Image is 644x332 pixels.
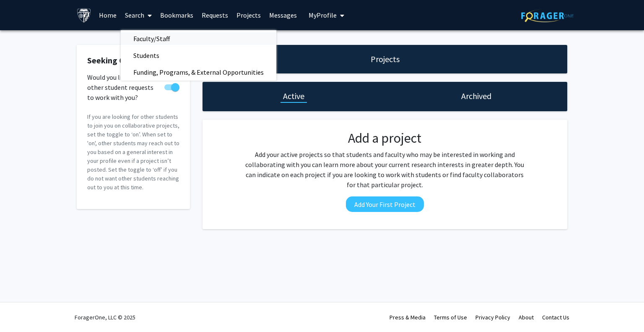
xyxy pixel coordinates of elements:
[77,8,91,23] img: Johns Hopkins University Logo
[156,0,197,30] a: Bookmarks
[121,32,276,45] a: Faculty/Staff
[461,90,491,102] h1: Archived
[197,0,232,30] a: Requests
[371,53,400,65] h1: Projects
[121,47,172,64] span: Students
[121,66,276,78] a: Funding, Programs, & External Opportunities
[121,30,182,47] span: Faculty/Staff
[121,64,276,81] span: Funding, Programs, & External Opportunities
[475,314,510,321] a: Privacy Policy
[243,149,527,190] p: Add your active projects so that students and faculty who may be interested in working and collab...
[75,303,135,332] div: ForagerOne, LLC © 2025
[542,314,569,321] a: Contact Us
[519,314,534,321] a: About
[95,0,121,30] a: Home
[521,9,574,22] img: ForagerOne Logo
[87,112,179,192] p: If you are looking for other students to join you on collaborative projects, set the toggle to ‘o...
[265,0,301,30] a: Messages
[87,72,161,102] span: Would you like to receive other student requests to work with you?
[6,294,36,326] iframe: Chat
[283,90,304,102] h1: Active
[121,0,156,30] a: Search
[434,314,467,321] a: Terms of Use
[309,11,337,19] span: My Profile
[346,196,424,212] button: Add Your First Project
[243,130,527,146] h2: Add a project
[121,49,276,62] a: Students
[87,55,179,65] h2: Seeking Collaborators?
[390,314,426,321] a: Press & Media
[232,0,265,30] a: Projects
